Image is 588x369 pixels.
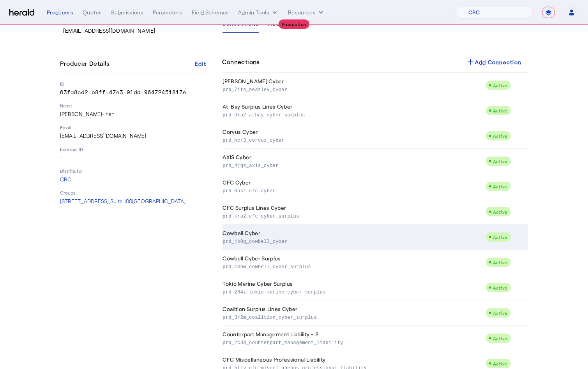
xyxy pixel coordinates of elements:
td: CFC Surplus Lines Cyber [222,199,486,225]
p: [EMAIL_ADDRESS][DOMAIN_NAME] [64,27,216,35]
span: Active [493,209,508,214]
span: Audit Log [268,21,296,26]
button: Add Connection [459,55,528,69]
div: Add Connection [466,57,522,67]
span: Active [493,83,508,88]
span: Active [493,285,508,290]
p: - [60,154,213,162]
div: Parameters [153,9,182,16]
div: Quotes [83,9,102,16]
td: [PERSON_NAME] Cyber [222,73,486,98]
div: Field Schemas [192,9,229,16]
span: Active [493,336,508,341]
p: prd_3r2m_coalition_cyber_surplus [223,313,482,321]
p: External ID [60,146,213,152]
td: Cowbell Cyber Surplus [222,250,486,275]
span: Active [493,361,508,366]
p: 63fa8cd2-b8ff-47e3-91dd-96472451817e [60,88,213,96]
p: prd_c4ow_cowbell_cyber_surplus [223,262,482,270]
p: ID [60,81,213,87]
img: Herald Logo [9,9,34,16]
td: AXIS Cyber [222,149,486,174]
p: Groups [60,190,213,196]
td: CFC Cyber [222,174,486,199]
span: Active [493,260,508,265]
span: Active [493,158,508,164]
td: Counterpart Management Liability - 2 [222,326,486,351]
div: Producers [47,9,73,16]
p: Email [60,124,213,130]
h4: Connections [222,57,260,67]
p: prd_2c38_counterpart_management_liability [223,338,482,346]
td: Cowbell Cyber [222,225,486,250]
p: prd_kro2_cfc_cyber_surplus [223,212,482,220]
span: Active [493,133,508,139]
p: [PERSON_NAME]-Irish [60,110,213,118]
p: prd_7ita_beazley_cyber [223,85,482,93]
div: Submissions [111,9,143,16]
p: Distributor [60,168,213,174]
p: prd_dku2_atbay_cyber_surplus [223,111,482,118]
span: Active [493,234,508,240]
button: Resources dropdown menu [288,9,325,16]
p: Name [60,102,213,109]
td: Corvus Cyber [222,123,486,149]
p: prd_6osr_cfc_cyber [223,186,482,194]
button: internal dropdown menu [238,9,279,16]
td: Coalition Surplus Lines Cyber [222,300,486,326]
div: Edit [195,60,206,68]
p: CRC [60,176,213,183]
span: [STREET_ADDRESS], Suite 100 [GEOGRAPHIC_DATA] [60,198,186,204]
mat-icon: add [466,57,475,67]
h4: Producer Details [60,59,113,68]
span: Active [493,184,508,189]
span: Connections [222,21,259,26]
span: Active [493,108,508,113]
td: Tokio Marine Cyber Surplus [222,275,486,300]
p: [EMAIL_ADDRESS][DOMAIN_NAME] [60,132,213,140]
p: prd_jk0g_cowbell_cyber [223,237,482,245]
button: Edit [188,56,213,70]
p: prd_hcr3_corvus_cyber [223,136,482,144]
td: At-Bay Surplus Lines Cyber [222,98,486,123]
p: prd_264i_tokio_marine_cyber_surplus [223,288,482,295]
span: Active [493,310,508,316]
div: Production [279,19,310,29]
p: prd_4jgs_axis_cyber [223,161,482,169]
